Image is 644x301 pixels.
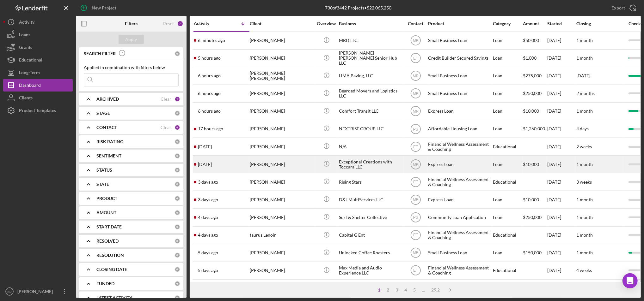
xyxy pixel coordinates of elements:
[547,138,576,155] div: [DATE]
[250,209,313,226] div: [PERSON_NAME]
[523,32,547,49] div: $50,000
[84,51,116,56] b: SEARCH FILTER
[393,287,402,292] div: 3
[428,245,491,261] div: Small Business Loan
[428,68,491,84] div: Small Business Loan
[576,232,593,238] time: 1 month
[493,245,522,261] div: Loan
[428,227,491,244] div: Financial Wellness Assessment & Coaching
[19,16,34,30] div: Activity
[523,209,547,226] div: $250,000
[3,28,73,41] a: Loans
[163,21,174,26] div: Reset
[125,21,138,26] b: Filters
[419,287,428,292] div: ...
[3,54,73,66] a: Educational
[250,32,313,49] div: [PERSON_NAME]
[493,103,522,120] div: Loan
[523,121,547,137] div: $1,260,000
[250,85,313,102] div: [PERSON_NAME]
[96,139,123,144] b: RISK RATING
[19,91,33,106] div: Clients
[175,252,180,258] div: 0
[315,21,338,26] div: Overview
[194,21,222,26] div: Activity
[547,227,576,244] div: [DATE]
[198,109,221,114] time: 2025-08-25 14:31
[198,180,218,185] time: 2025-08-22 17:28
[493,121,522,137] div: Loan
[175,181,180,187] div: 0
[547,85,576,102] div: [DATE]
[3,66,73,79] a: Long-Term
[428,280,491,297] div: Small Business Loan
[493,68,522,84] div: Loan
[547,191,576,208] div: [DATE]
[175,139,180,145] div: 0
[410,287,419,292] div: 5
[250,174,313,190] div: [PERSON_NAME]
[96,97,119,102] b: ARCHIVED
[198,91,221,96] time: 2025-08-25 14:44
[413,38,419,43] text: MR
[413,109,419,114] text: MR
[413,251,419,255] text: MR
[402,287,410,292] div: 4
[605,2,641,14] button: Export
[250,245,313,261] div: [PERSON_NAME]
[339,68,402,84] div: HMA Paving, LLC
[96,168,112,173] b: STATUS
[175,51,180,56] div: 0
[3,79,73,91] a: Dashboard
[413,145,418,149] text: ET
[623,273,638,288] div: Open Intercom Messenger
[175,295,180,301] div: 0
[250,262,313,279] div: [PERSON_NAME]
[428,174,491,190] div: Financial Wellness Assessment & Coaching
[428,209,491,226] div: Community Loan Application
[126,35,137,44] div: Apply
[198,233,218,238] time: 2025-08-21 18:03
[576,126,589,131] time: 4 days
[547,50,576,67] div: [DATE]
[428,85,491,102] div: Small Business Loan
[576,91,595,96] time: 2 months
[413,74,419,78] text: MR
[547,21,576,26] div: Started
[96,111,110,116] b: STAGE
[96,295,132,300] b: LATEST ACTIVITY
[413,198,419,202] text: MR
[96,281,114,286] b: FUNDED
[493,227,522,244] div: Educational
[547,245,576,261] div: [DATE]
[547,121,576,137] div: [DATE]
[175,224,180,230] div: 0
[576,108,593,114] time: 1 month
[428,21,491,26] div: Product
[96,210,116,215] b: AMOUNT
[3,16,73,28] button: Activity
[177,21,183,27] div: 7
[250,280,313,297] div: [PERSON_NAME]
[161,125,171,130] div: Clear
[547,32,576,49] div: [DATE]
[339,245,402,261] div: Unlocked Coffee Roasters
[3,104,73,117] a: Product Templates
[339,21,402,26] div: Business
[3,41,73,54] a: Grants
[404,21,427,26] div: Contact
[175,196,180,201] div: 0
[428,32,491,49] div: Small Business Loan
[175,96,180,102] div: 1
[523,280,547,297] div: $100,000
[611,2,625,14] div: Export
[19,79,41,93] div: Dashboard
[250,103,313,120] div: [PERSON_NAME]
[339,121,402,137] div: NEXTRISE GROUP LLC
[19,104,56,118] div: Product Templates
[493,50,522,67] div: Loan
[339,262,402,279] div: Max Media and Audio Experience LLC
[523,103,547,120] div: $10,000
[375,287,384,292] div: 1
